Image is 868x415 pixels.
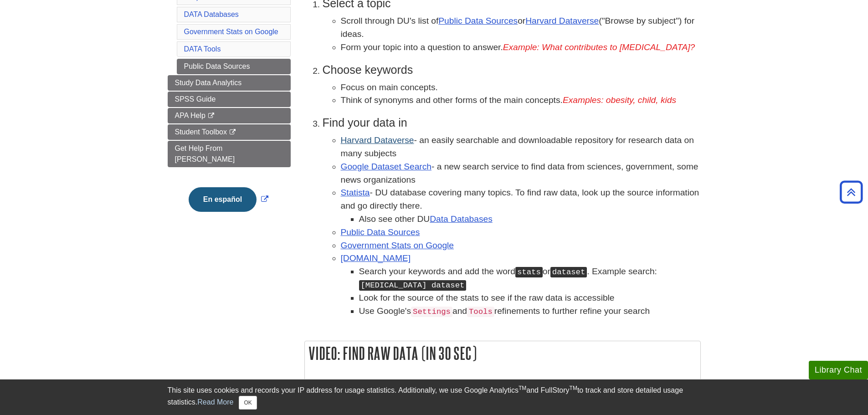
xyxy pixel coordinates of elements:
[186,195,271,203] a: Link opens in new window
[341,186,701,225] li: - DU database covering many topics. To find raw data, look up the source information and go direc...
[168,92,291,107] a: SPSS Guide
[341,227,420,237] a: Public Data Sources
[341,241,454,250] a: Government Stats on Google
[168,108,291,123] a: APA Help
[239,396,257,410] button: Close
[570,385,577,391] sup: TM
[837,186,866,198] a: Back to Top
[809,361,868,379] button: Library Chat
[323,63,701,77] h3: Choose keywords
[175,128,227,136] span: Student Toolbox
[359,265,701,292] li: Search your keywords and add the word or . Example search:
[467,307,494,317] code: Tools
[341,94,701,107] li: Think of synonyms and other forms of the main concepts.
[341,41,701,54] li: Form your topic into a question to answer.
[550,267,587,277] kbd: dataset
[207,113,215,119] i: This link opens in a new window
[323,116,701,129] h3: Find your data in
[515,267,543,277] kbd: stats
[341,81,701,94] li: Focus on main concepts.
[184,10,239,18] a: DATA Databases
[503,42,695,52] em: Example: What contributes to [MEDICAL_DATA]?
[519,385,526,391] sup: TM
[359,280,467,291] kbd: [MEDICAL_DATA] dataset
[411,307,452,317] code: Settings
[184,28,278,36] a: Government Stats on Google
[175,79,242,87] span: Study Data Analytics
[341,134,701,160] li: - an easily searchable and downloadable repository for research data on many subjects
[341,160,701,187] li: - a new search service to find data from sciences, government, some news organizations
[175,95,216,103] span: SPSS Guide
[359,292,701,305] li: Look for the source of the stats to see if the raw data is accessible
[184,45,221,53] a: DATA Tools
[341,135,414,145] a: Harvard Dataverse
[168,124,291,140] a: Student Toolbox
[168,385,701,410] div: This site uses cookies and records your IP address for usage statistics. Additionally, we use Goo...
[189,187,257,212] button: En español
[359,305,701,318] li: Use Google's and refinements to further refine your search
[341,253,411,263] a: [DOMAIN_NAME]
[197,398,233,406] a: Read More
[175,144,235,163] span: Get Help From [PERSON_NAME]
[177,59,291,74] a: Public Data Sources
[341,162,431,171] a: Google Dataset Search
[341,188,370,197] a: Statista
[341,15,701,41] li: Scroll through DU's list of or ("Browse by subject") for ideas.
[359,213,701,226] li: Also see other DU
[563,95,676,105] em: Examples: obesity, child, kids
[175,112,205,119] span: APA Help
[229,129,236,135] i: This link opens in a new window
[305,341,700,365] h2: Video: Find Raw Data (in 30 Sec)
[168,75,291,91] a: Study Data Analytics
[168,141,291,167] a: Get Help From [PERSON_NAME]
[430,214,493,224] a: Data Databases
[438,16,518,26] a: Public Data Sources
[525,16,599,26] a: Harvard Dataverse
